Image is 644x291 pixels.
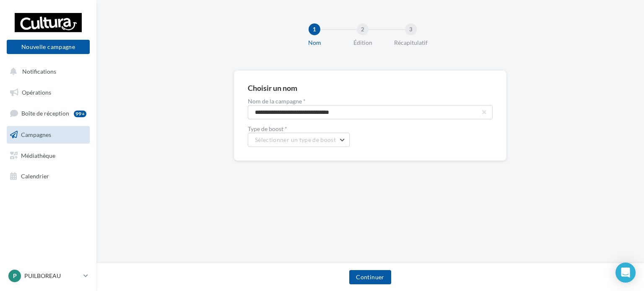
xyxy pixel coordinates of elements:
div: 1 [309,23,320,35]
button: Nouvelle campagne [7,40,90,54]
label: Type de boost * [248,126,493,132]
button: Notifications [5,63,88,80]
span: Campagnes [21,131,51,138]
div: Open Intercom Messenger [615,263,636,283]
div: 99+ [74,111,86,117]
span: Opérations [22,89,51,96]
span: Calendrier [21,173,49,180]
div: 3 [405,23,417,35]
div: Nom [288,39,341,47]
span: Notifications [22,68,56,75]
button: Sélectionner un type de boost [248,133,350,147]
div: Édition [336,39,390,47]
span: Sélectionner un type de boost [255,136,336,143]
span: Boîte de réception [21,110,69,117]
a: Opérations [5,84,91,101]
div: Récapitulatif [384,39,438,47]
span: Médiathèque [21,152,55,159]
p: PUILBOREAU [24,272,80,280]
a: Calendrier [5,167,91,185]
span: P [13,272,17,280]
a: Boîte de réception99+ [5,104,91,122]
div: Choisir un nom [248,84,493,92]
div: 2 [357,23,369,35]
a: P PUILBOREAU [7,268,90,284]
button: Continuer [349,270,391,284]
label: Nom de la campagne * [248,98,493,104]
a: Campagnes [5,126,91,144]
a: Médiathèque [5,147,91,165]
